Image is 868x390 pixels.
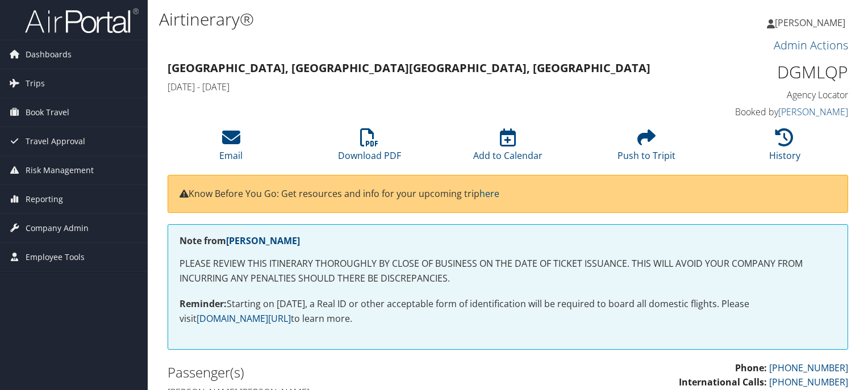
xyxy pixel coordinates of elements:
a: Push to Tripit [617,135,675,162]
h4: Booked by [691,106,848,118]
a: [PHONE_NUMBER] [769,362,848,374]
strong: Note from [180,234,300,247]
a: History [769,135,800,162]
span: Reporting [26,185,63,213]
p: PLEASE REVIEW THIS ITINERARY THOROUGHLY BY CLOSE OF BUSINESS ON THE DATE OF TICKET ISSUANCE. THIS... [180,257,836,286]
span: Trips [26,69,45,98]
strong: Phone: [735,362,767,374]
a: Download PDF [338,135,401,162]
a: [PERSON_NAME] [778,106,848,118]
span: [PERSON_NAME] [775,16,845,29]
img: airportal-logo.png [25,7,139,34]
a: Admin Actions [774,37,848,53]
a: [PERSON_NAME] [226,234,300,247]
p: Starting on [DATE], a Real ID or other acceptable form of identification will be required to boar... [180,297,836,326]
a: Add to Calendar [473,135,542,162]
a: [PERSON_NAME] [767,6,857,40]
a: [PHONE_NUMBER] [769,376,848,388]
h4: Agency Locator [691,89,848,101]
p: Know Before You Go: Get resources and info for your upcoming trip [180,187,836,202]
strong: Reminder: [180,297,227,310]
a: [DOMAIN_NAME][URL] [197,312,291,325]
span: Company Admin [26,214,89,242]
h4: [DATE] - [DATE] [168,81,674,93]
strong: International Calls: [679,376,767,388]
span: Travel Approval [26,127,85,156]
h2: Passenger(s) [168,363,499,382]
strong: [GEOGRAPHIC_DATA], [GEOGRAPHIC_DATA] [GEOGRAPHIC_DATA], [GEOGRAPHIC_DATA] [168,60,650,76]
span: Book Travel [26,98,69,127]
h1: Airtinerary® [159,7,624,31]
a: Email [219,135,243,162]
span: Dashboards [26,40,72,69]
span: Employee Tools [26,243,85,271]
span: Risk Management [26,156,94,184]
a: here [479,187,499,200]
h1: DGMLQP [691,60,848,84]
